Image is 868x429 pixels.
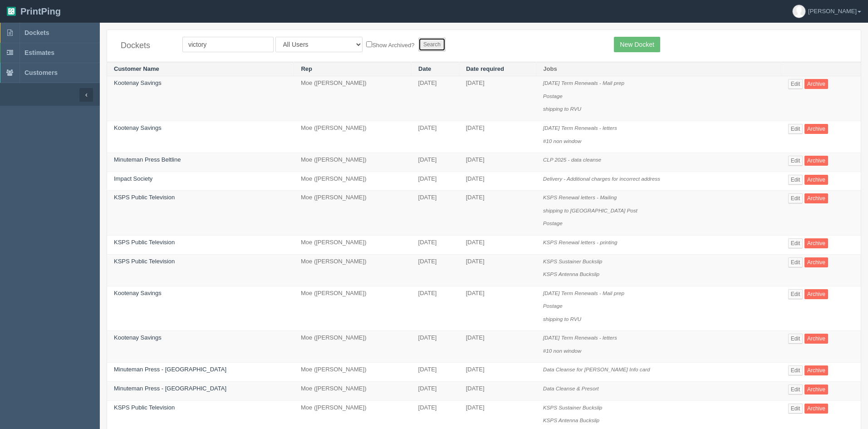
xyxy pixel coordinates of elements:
td: Moe ([PERSON_NAME]) [294,331,412,363]
i: [DATE] Term Renewals - letters [543,125,617,131]
a: Archive [804,193,828,203]
a: Edit [788,385,803,394]
a: Edit [788,79,803,89]
a: Edit [788,334,803,344]
td: [DATE] [459,172,536,191]
a: Archive [804,79,828,89]
a: Edit [788,238,803,248]
input: Customer Name [182,37,274,52]
th: Jobs [536,62,781,76]
td: [DATE] [412,286,459,331]
td: [DATE] [412,172,459,191]
td: [DATE] [459,382,536,401]
h4: Dockets [121,41,169,50]
i: CLP 2025 - data cleanse [543,157,601,163]
td: [DATE] [459,153,536,172]
td: Moe ([PERSON_NAME]) [294,382,412,401]
i: Delivery - Additional charges for incorrect address [543,176,660,182]
a: Rep [301,65,312,72]
i: KSPS Renewal letters - Mailing [543,194,617,200]
td: [DATE] [412,363,459,382]
a: Customer Name [114,65,159,72]
a: Minuteman Press - [GEOGRAPHIC_DATA] [114,366,226,373]
a: Archive [804,124,828,134]
a: Archive [804,175,828,185]
a: Edit [788,124,803,134]
a: Date [418,65,431,72]
a: Kootenay Savings [114,290,162,296]
td: Moe ([PERSON_NAME]) [294,235,412,254]
a: KSPS Public Television [114,258,175,265]
td: Moe ([PERSON_NAME]) [294,254,412,286]
a: Archive [804,334,828,344]
i: [DATE] Term Renewals - Mail prep [543,80,624,86]
i: shipping to RVU [543,316,581,322]
a: Edit [788,404,803,414]
td: [DATE] [459,235,536,254]
i: [DATE] Term Renewals - Mail prep [543,290,624,296]
span: Dockets [25,29,49,36]
i: shipping to RVU [543,106,581,112]
td: Moe ([PERSON_NAME]) [294,363,412,382]
i: #10 non window [543,348,581,354]
i: KSPS Sustainer Buckslip [543,258,603,264]
i: [DATE] Term Renewals - letters [543,335,617,340]
i: Postage [543,303,563,309]
i: Data Cleanse & Presort [543,385,599,391]
td: [DATE] [412,382,459,401]
td: Moe ([PERSON_NAME]) [294,286,412,331]
img: logo-3e63b451c926e2ac314895c53de4908e5d424f24456219fb08d385ab2e579770.png [7,7,16,16]
a: Edit [788,156,803,166]
a: Archive [804,238,828,248]
td: [DATE] [459,76,536,121]
a: Archive [804,365,828,375]
i: shipping to [GEOGRAPHIC_DATA] Post [543,207,638,213]
a: Edit [788,175,803,185]
i: Postage [543,93,563,99]
a: KSPS Public Television [114,194,175,201]
td: Moe ([PERSON_NAME]) [294,153,412,172]
td: [DATE] [459,363,536,382]
a: Archive [804,156,828,166]
td: [DATE] [459,286,536,331]
td: [DATE] [412,254,459,286]
a: Minuteman Press - [GEOGRAPHIC_DATA] [114,385,226,392]
a: Archive [804,385,828,394]
td: [DATE] [459,191,536,236]
a: Edit [788,257,803,267]
td: Moe ([PERSON_NAME]) [294,121,412,153]
td: [DATE] [412,121,459,153]
td: [DATE] [412,235,459,254]
a: Archive [804,257,828,267]
td: [DATE] [459,121,536,153]
a: Kootenay Savings [114,334,162,341]
td: Moe ([PERSON_NAME]) [294,172,412,191]
a: Date required [466,65,504,72]
a: Impact Society [114,175,152,182]
a: KSPS Public Television [114,239,175,246]
a: Kootenay Savings [114,124,162,131]
i: Postage [543,220,563,226]
td: [DATE] [459,331,536,363]
a: Edit [788,193,803,203]
a: Archive [804,289,828,299]
input: Search [418,38,446,51]
label: Show Archived? [366,39,414,50]
span: Estimates [25,49,54,56]
span: Customers [25,69,58,76]
td: [DATE] [412,153,459,172]
i: Data Cleanse for [PERSON_NAME] Info card [543,366,650,372]
a: KSPS Public Television [114,404,175,411]
td: [DATE] [412,191,459,236]
a: Archive [804,404,828,414]
i: KSPS Antenna Buckslip [543,417,599,423]
a: New Docket [614,37,660,52]
i: KSPS Antenna Buckslip [543,271,599,277]
a: Kootenay Savings [114,79,162,86]
td: [DATE] [412,76,459,121]
img: avatar_default-7531ab5dedf162e01f1e0bb0964e6a185e93c5c22dfe317fb01d7f8cd2b1632c.jpg [793,5,805,18]
i: KSPS Sustainer Buckslip [543,404,603,410]
td: [DATE] [412,331,459,363]
input: Show Archived? [366,41,372,47]
td: [DATE] [459,254,536,286]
